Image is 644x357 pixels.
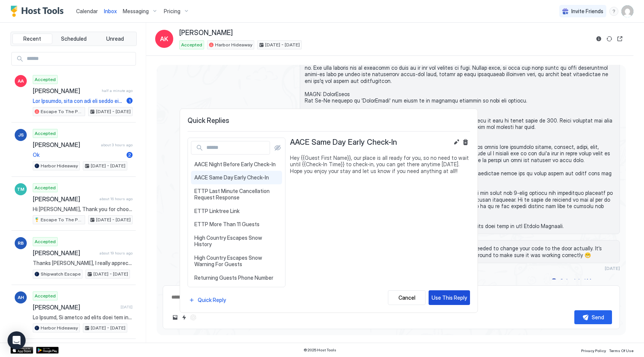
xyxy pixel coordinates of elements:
[290,138,397,147] span: AACE Same Day Early Check-In
[194,161,279,168] span: AACE Night Before Early Check-In
[194,254,279,268] span: High Country Escapes Snow Warning For Guests
[188,295,227,305] button: Quick Reply
[194,174,279,181] span: AACE Same Day Early Check-In
[432,294,467,302] div: Use This Reply
[461,138,470,147] button: Delete
[194,208,279,215] span: ETTP Linktree Link
[188,116,470,125] span: Quick Replies
[194,274,279,281] span: Returning Guests Phone Number
[8,331,26,349] div: Open Intercom Messenger
[273,143,282,152] button: Show all quick replies
[429,290,470,305] button: Use This Reply
[290,155,470,175] span: Hey {{Guest First Name}}, our place is all ready for you, so no need to wait until {{Check-In Tim...
[388,290,426,305] button: Cancel
[203,141,270,154] input: Input Field
[194,188,279,201] span: ETTP Last Minute Cancellation Request Response
[198,296,226,304] div: Quick Reply
[398,294,415,302] div: Cancel
[452,138,461,147] button: Edit
[194,234,279,248] span: High Country Escapes Snow History
[194,221,279,228] span: ETTP More Than 11 Guests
